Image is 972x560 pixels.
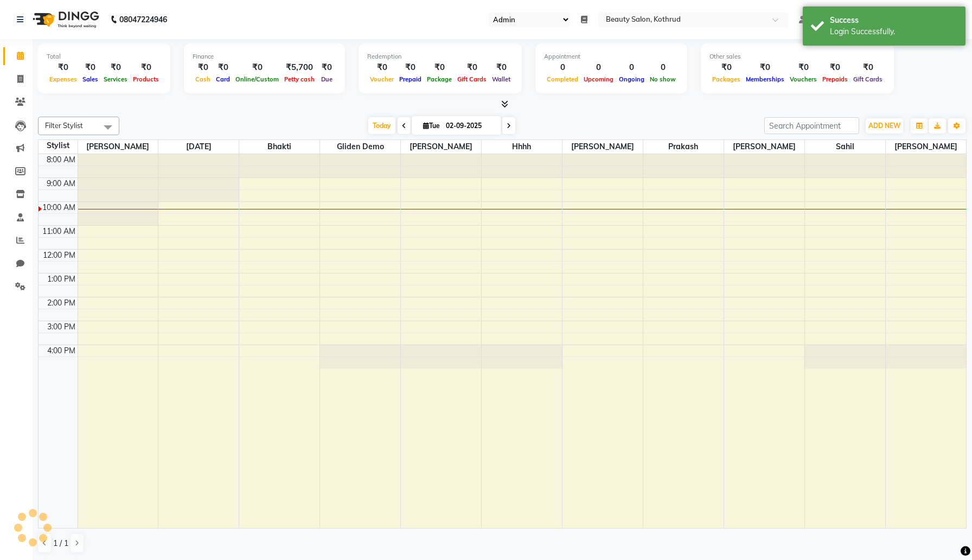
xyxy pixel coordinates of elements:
div: ₹0 [213,61,233,74]
div: 2:00 PM [45,297,78,309]
span: Gift Cards [455,75,489,83]
div: 3:00 PM [45,321,78,333]
div: ₹0 [367,61,397,74]
span: ADD NEW [868,122,900,130]
span: Prepaid [397,75,424,83]
span: Ongoing [616,75,647,83]
div: ₹0 [193,61,213,74]
span: Memberships [743,75,787,83]
span: Products [130,75,162,83]
div: ₹0 [47,61,80,74]
span: Completed [544,75,581,83]
div: ₹0 [397,61,424,74]
span: Expenses [47,75,80,83]
span: Sales [80,75,101,83]
div: ₹0 [424,61,455,74]
div: Login Successfully. [830,26,957,37]
div: ₹5,700 [282,61,317,74]
div: 0 [544,61,581,74]
div: 11:00 AM [40,226,78,237]
span: [PERSON_NAME] [401,140,481,154]
span: Wallet [489,75,513,83]
span: Due [318,75,335,83]
span: Package [424,75,455,83]
span: Tue [420,122,443,130]
span: Packages [709,75,743,83]
div: 0 [581,61,616,74]
div: ₹0 [787,61,820,74]
span: Bhakti [239,140,319,154]
div: ₹0 [130,61,162,74]
div: Appointment [544,52,679,61]
div: 12:00 PM [41,250,78,261]
span: [PERSON_NAME] [724,140,804,154]
span: Upcoming [581,75,616,83]
button: ADD NEW [866,118,903,133]
img: logo [28,4,102,35]
span: Gliden Demo [320,140,400,154]
b: 08047224946 [119,4,167,35]
div: 10:00 AM [40,202,78,213]
span: Prepaids [820,75,850,83]
div: Other sales [709,52,885,61]
div: Stylist [39,140,78,151]
span: [PERSON_NAME] [78,140,158,154]
input: Search Appointment [764,117,859,134]
div: ₹0 [317,61,336,74]
div: ₹0 [489,61,513,74]
div: Finance [193,52,336,61]
span: Hhhh [482,140,562,154]
div: 8:00 AM [44,154,78,166]
input: 2025-09-02 [443,118,497,134]
span: Today [368,117,395,134]
span: Cash [193,75,213,83]
span: Online/Custom [233,75,282,83]
span: Services [101,75,130,83]
span: 1 / 1 [53,538,68,549]
span: Petty cash [282,75,317,83]
div: 0 [647,61,679,74]
div: ₹0 [820,61,850,74]
span: [PERSON_NAME] [562,140,643,154]
div: ₹0 [455,61,489,74]
span: [DATE] [158,140,239,154]
div: ₹0 [101,61,130,74]
span: Filter Stylist [45,121,83,130]
div: ₹0 [80,61,101,74]
div: 0 [616,61,647,74]
div: Success [830,15,957,26]
div: ₹0 [233,61,282,74]
div: 4:00 PM [45,345,78,357]
div: 1:00 PM [45,273,78,285]
div: ₹0 [850,61,885,74]
span: No show [647,75,679,83]
div: ₹0 [709,61,743,74]
span: Prakash [643,140,724,154]
span: Card [213,75,233,83]
span: Voucher [367,75,397,83]
div: Redemption [367,52,513,61]
span: Vouchers [787,75,820,83]
div: Total [47,52,162,61]
span: Gift Cards [850,75,885,83]
span: [PERSON_NAME] [886,140,966,154]
div: 9:00 AM [44,178,78,189]
span: Sahil [805,140,885,154]
div: ₹0 [743,61,787,74]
